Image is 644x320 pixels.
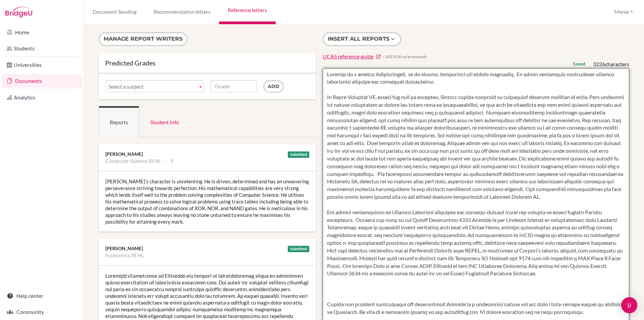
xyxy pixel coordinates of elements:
div: Open Intercom Messenger [621,297,637,313]
div: Saved [573,60,585,67]
li: 5 [165,157,173,164]
a: Reports [99,106,139,137]
a: Documents [1,74,82,88]
div: [PERSON_NAME]’s character is unrelenting. He is driven, determined and has an unwavering persever... [99,171,316,232]
button: Manage report writers [99,32,187,46]
button: Insert all reports [323,32,401,46]
a: Analytics [1,91,82,104]
a: Universities [1,58,82,72]
button: Menie [611,6,636,18]
a: UCAS reference guide [323,53,381,60]
a: Students [1,42,82,55]
a: Community [1,305,82,319]
a: Home [1,26,82,39]
img: Bridge-U [5,7,32,17]
span: UCAS reference guide [323,53,373,59]
a: Student Info [139,106,190,137]
div: Predicted Grades [105,59,309,66]
div: [PERSON_NAME] [105,151,309,157]
a: Help center [1,289,82,303]
input: Add [263,80,284,93]
li: Economics IB HL [105,252,144,259]
div: characters [593,60,629,68]
div: Submitted [288,246,309,252]
input: Grade [211,80,257,92]
span: Select a subject [108,81,195,93]
div: [PERSON_NAME] [105,245,309,252]
span: 3226 [593,61,605,67]
li: Computer Science IB HL [105,157,161,164]
div: Submitted [288,151,309,158]
span: − 2023/24 cycle onwards [382,54,427,59]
